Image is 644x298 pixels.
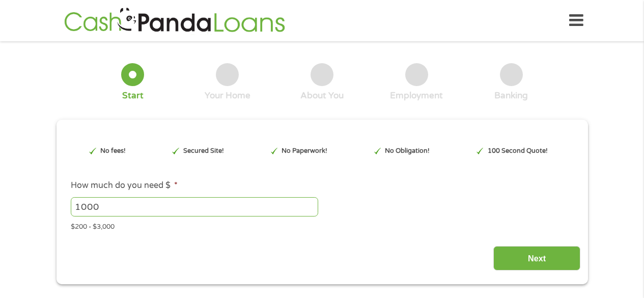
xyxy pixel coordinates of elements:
[71,219,573,232] div: $200 - $3,000
[122,90,144,101] div: Start
[488,146,548,156] p: 100 Second Quote!
[385,146,430,156] p: No Obligation!
[205,90,250,101] div: Your Home
[390,90,443,101] div: Employment
[282,146,327,156] p: No Paperwork!
[71,180,178,191] label: How much do you need $
[494,90,528,101] div: Banking
[493,246,580,271] input: Next
[300,90,344,101] div: About You
[183,146,224,156] p: Secured Site!
[61,6,288,35] img: GetLoanNow Logo
[100,146,126,156] p: No fees!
